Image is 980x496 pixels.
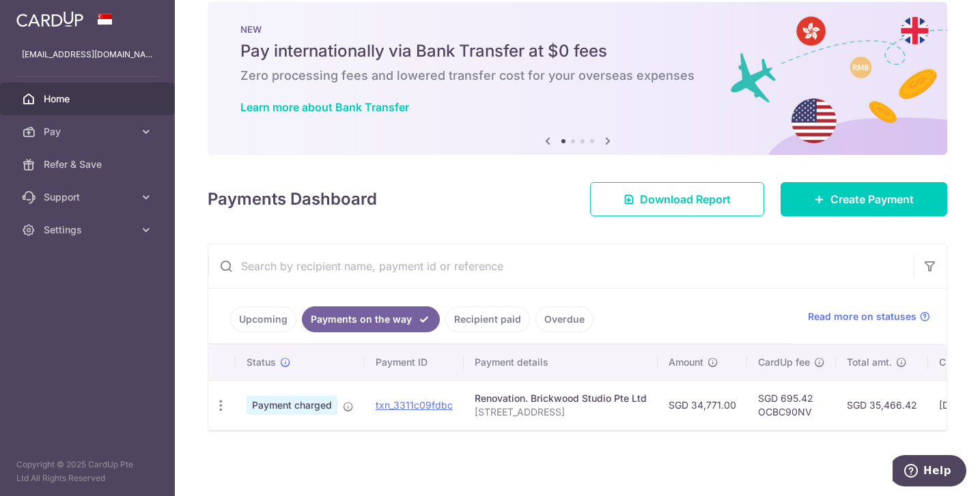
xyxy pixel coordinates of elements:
span: Status [247,355,276,369]
a: Create Payment [781,182,947,216]
img: Bank transfer banner [208,2,947,155]
a: Upcoming [230,306,296,332]
a: Payments on the way [302,306,440,332]
h4: Payments Dashboard [208,187,377,211]
img: CardUp [16,11,83,27]
h5: Pay internationally via Bank Transfer at $0 fees [240,40,914,62]
span: Amount [669,355,703,369]
td: SGD 695.42 OCBC90NV [747,380,836,430]
span: Read more on statuses [808,310,916,323]
span: Settings [44,223,134,237]
span: Support [44,190,134,204]
a: Overdue [535,306,593,332]
p: NEW [240,24,914,35]
iframe: Opens a widget where you can find more information [893,455,966,489]
a: Learn more about Bank Transfer [240,100,409,114]
span: Total amt. [847,355,892,369]
span: Download Report [640,191,731,207]
th: Payment details [464,345,658,380]
span: Create Payment [830,191,914,207]
p: [STREET_ADDRESS] [475,405,647,419]
td: SGD 35,466.42 [836,380,928,430]
a: txn_3311c09fdbc [376,399,453,411]
span: CardUp fee [758,355,810,369]
span: Refer & Save [44,158,134,171]
span: Payment charged [247,396,337,415]
span: Pay [44,125,134,138]
span: Home [44,92,134,106]
a: Read more on statuses [808,310,930,323]
a: Download Report [590,182,764,216]
input: Search by recipient name, payment id or reference [208,244,914,288]
td: SGD 34,771.00 [658,380,747,430]
th: Payment ID [365,345,464,380]
p: [EMAIL_ADDRESS][DOMAIN_NAME] [22,48,153,61]
a: Recipient paid [445,306,530,332]
h6: Zero processing fees and lowered transfer cost for your overseas expenses [240,68,914,84]
div: Renovation. Brickwood Studio Pte Ltd [475,392,647,405]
